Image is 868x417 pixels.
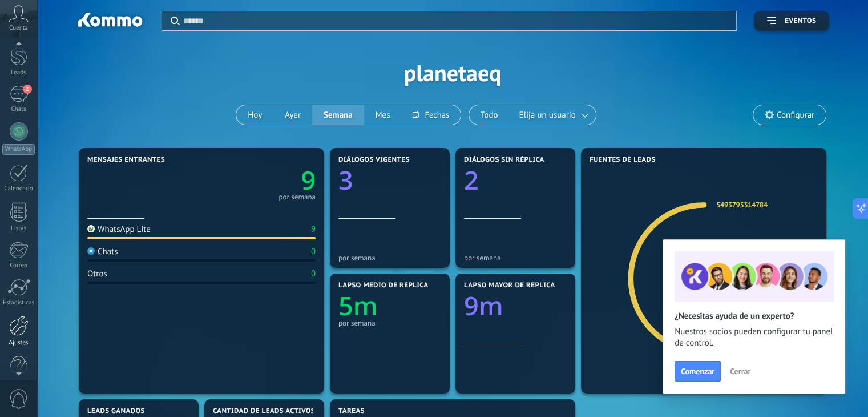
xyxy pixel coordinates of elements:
div: 9 [311,224,316,235]
button: Todo [469,105,510,125]
span: Cuenta [9,25,28,32]
div: Leads [2,69,35,77]
text: 9m [464,288,503,323]
img: Chats [87,247,95,255]
div: 0 [311,246,316,257]
button: Ayer [273,105,312,125]
span: Elija un usuario [517,107,578,123]
span: Fuentes de leads [590,156,656,164]
div: Correo [2,262,35,270]
button: Comenzar [675,361,721,382]
text: 3 [338,163,353,198]
button: Fechas [401,105,460,125]
span: Cerrar [730,367,750,375]
div: Chats [87,246,118,257]
span: Lapso medio de réplica [338,282,429,290]
button: Elija un usuario [510,105,596,125]
h2: ¿Necesitas ayuda de un experto? [675,311,833,322]
button: Cerrar [725,363,756,380]
span: Configurar [777,110,814,120]
span: Leads ganados [87,407,145,415]
button: Semana [312,105,364,125]
span: Tareas [338,407,365,415]
a: 9m [464,288,567,323]
div: Otros [87,268,107,279]
text: 2 [464,163,479,198]
div: por semana [338,254,441,262]
div: WhatsApp Lite [87,224,151,235]
span: 2 [23,85,32,94]
span: Cantidad de leads activos [213,407,315,415]
button: Eventos [754,11,829,31]
span: Diálogos vigentes [338,156,410,164]
div: por semana [278,194,316,200]
button: Hoy [236,105,273,125]
a: 9 [201,163,316,198]
div: Listas [2,225,35,232]
text: 9 [301,163,316,198]
div: Calendario [2,185,35,193]
div: WhatsApp [2,144,35,155]
span: Eventos [785,17,816,25]
div: por semana [464,254,567,262]
div: Ajustes [2,339,35,347]
div: 0 [311,268,316,279]
span: Lapso mayor de réplica [464,282,555,290]
span: Diálogos sin réplica [464,156,544,164]
div: por semana [338,319,441,327]
div: Chats [2,106,35,113]
text: 5m [338,288,378,323]
div: Estadísticas [2,299,35,307]
span: Nuestros socios pueden configurar tu panel de control. [675,326,833,349]
span: Comenzar [681,367,714,375]
button: Mes [364,105,402,125]
a: 5493795314784 [716,200,767,210]
img: WhatsApp Lite [87,225,95,232]
span: Mensajes entrantes [87,156,165,164]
